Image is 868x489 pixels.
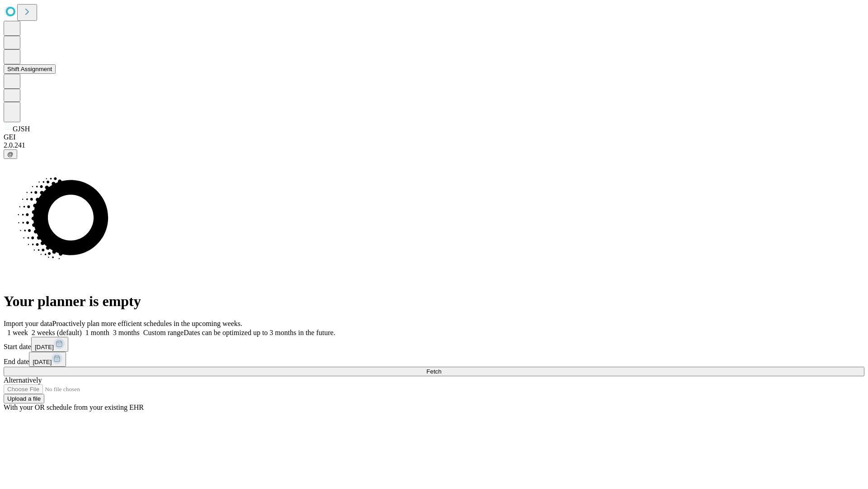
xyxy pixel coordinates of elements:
[33,359,52,365] span: [DATE]
[4,352,864,367] div: End date
[7,329,28,336] span: 1 week
[32,329,82,336] span: 2 weeks (default)
[4,337,864,352] div: Start date
[184,329,335,336] span: Dates can be optimized up to 3 months in the future.
[29,352,66,367] button: [DATE]
[143,329,184,336] span: Custom range
[85,329,109,336] span: 1 month
[7,151,14,158] span: @
[52,320,242,327] span: Proactively plan more efficient schedules in the upcoming weeks.
[4,403,144,411] span: With your OR schedule from your existing EHR
[4,133,864,141] div: GEI
[4,64,56,74] button: Shift Assignment
[4,367,864,376] button: Fetch
[4,320,52,327] span: Import your data
[113,329,140,336] span: 3 months
[4,293,864,310] h1: Your planner is empty
[426,368,441,375] span: Fetch
[35,344,54,350] span: [DATE]
[4,376,42,384] span: Alternatively
[4,149,17,159] button: @
[4,394,44,403] button: Upload a file
[13,125,30,133] span: GJSH
[4,141,864,149] div: 2.0.241
[31,337,68,352] button: [DATE]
